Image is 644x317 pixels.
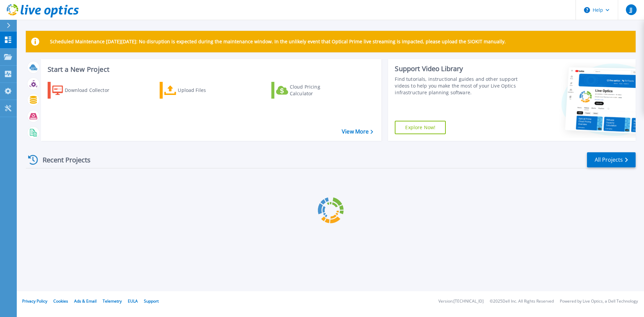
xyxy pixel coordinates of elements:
a: Support [144,298,159,304]
li: Powered by Live Optics, a Dell Technology [560,299,638,304]
div: Recent Projects [26,152,100,168]
a: Cookies [53,298,68,304]
a: EULA [128,298,138,304]
a: All Projects [587,152,636,167]
a: Explore Now! [395,121,446,134]
a: Telemetry [103,298,122,304]
a: Upload Files [160,82,234,99]
a: Privacy Policy [22,298,47,304]
div: Support Video Library [395,64,521,73]
div: Upload Files [178,84,231,97]
a: Download Collector [48,82,122,99]
h3: Start a New Project [48,66,373,73]
div: Cloud Pricing Calculator [290,84,343,97]
p: Scheduled Maintenance [DATE][DATE]: No disruption is expected during the maintenance window. In t... [50,39,506,44]
a: View More [342,128,373,135]
li: © 2025 Dell Inc. All Rights Reserved [490,299,554,304]
div: Find tutorials, instructional guides and other support videos to help you make the most of your L... [395,76,521,96]
a: Ads & Email [74,298,97,304]
div: Download Collector [65,84,118,97]
li: Version: [TECHNICAL_ID] [438,299,484,304]
span: JJ [630,7,632,12]
a: Cloud Pricing Calculator [271,82,346,99]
